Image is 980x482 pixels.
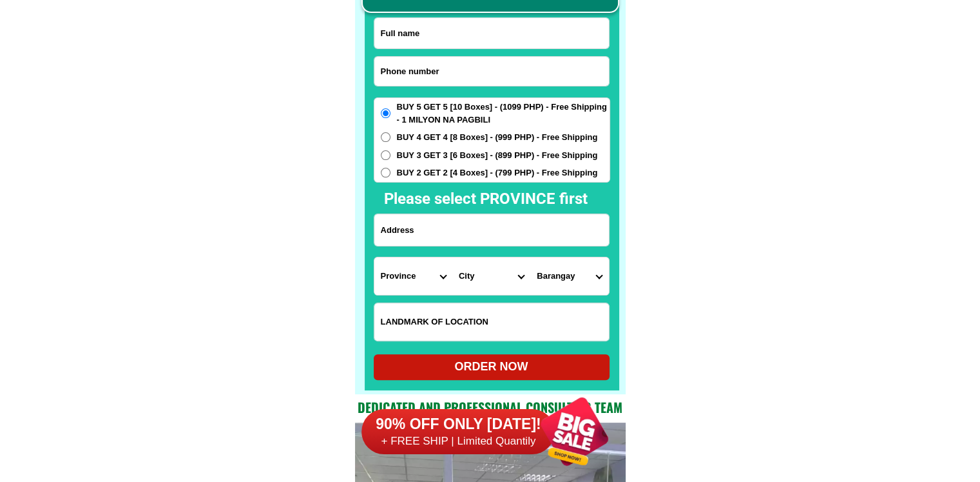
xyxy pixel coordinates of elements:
[397,131,598,144] span: BUY 4 GET 4 [8 Boxes] - (999 PHP) - Free Shipping
[452,257,530,295] select: Select district
[397,166,598,179] span: BUY 2 GET 2 [4 Boxes] - (799 PHP) - Free Shipping
[397,149,598,162] span: BUY 3 GET 3 [6 Boxes] - (899 PHP) - Free Shipping
[361,434,555,448] h6: + FREE SHIP | Limited Quantily
[381,132,390,142] input: BUY 4 GET 4 [8 Boxes] - (999 PHP) - Free Shipping
[374,214,609,246] input: Input address
[374,358,610,376] div: ORDER NOW
[381,168,390,177] input: BUY 2 GET 2 [4 Boxes] - (799 PHP) - Free Shipping
[384,187,727,210] h2: Please select PROVINCE first
[361,415,555,434] h6: 90% OFF ONLY [DATE]!
[374,257,452,295] select: Select province
[530,257,608,295] select: Select commune
[355,397,626,417] h2: Dedicated and professional consulting team
[397,101,610,126] span: BUY 5 GET 5 [10 Boxes] - (1099 PHP) - Free Shipping - 1 MILYON NA PAGBILI
[374,57,609,86] input: Input phone_number
[381,108,390,118] input: BUY 5 GET 5 [10 Boxes] - (1099 PHP) - Free Shipping - 1 MILYON NA PAGBILI
[374,303,609,341] input: Input LANDMARKOFLOCATION
[381,150,390,160] input: BUY 3 GET 3 [6 Boxes] - (899 PHP) - Free Shipping
[374,18,609,48] input: Input full_name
